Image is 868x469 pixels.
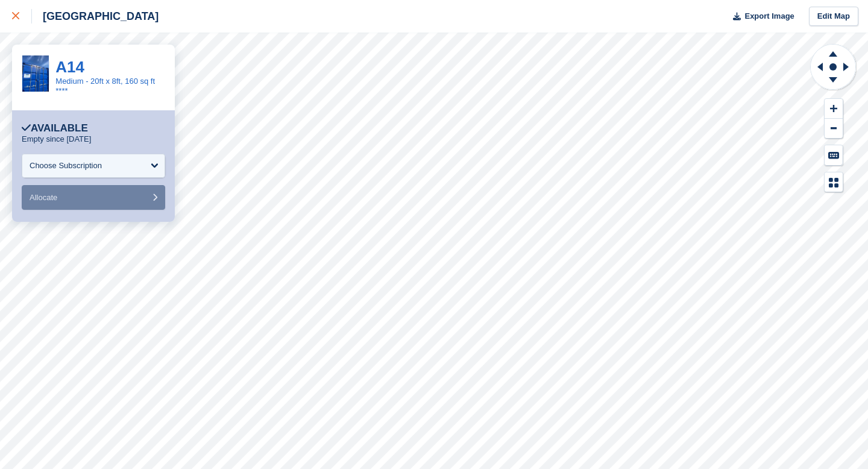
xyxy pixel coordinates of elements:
[55,77,155,95] a: Medium - 20ft x 8ft, 160 sq ft ****
[809,7,858,27] a: Edit Map
[22,185,165,210] button: Allocate
[825,99,843,119] button: Zoom In
[30,193,57,202] span: Allocate
[55,58,84,76] a: A14
[726,7,794,27] button: Export Image
[32,9,159,24] div: [GEOGRAPHIC_DATA]
[744,10,794,22] span: Export Image
[22,55,49,91] img: IMG_1129.jpeg
[825,172,843,192] button: Map Legend
[22,134,91,144] p: Empty since [DATE]
[22,122,88,134] div: Available
[30,160,102,172] div: Choose Subscription
[825,145,843,165] button: Keyboard Shortcuts
[825,119,843,139] button: Zoom Out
